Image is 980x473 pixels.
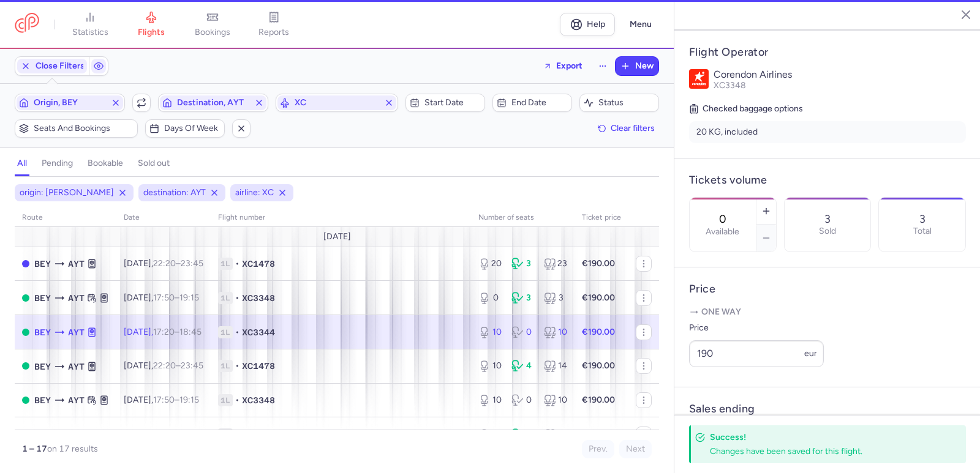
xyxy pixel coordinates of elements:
[587,20,605,29] span: Help
[143,187,206,199] span: destination: AYT
[535,56,590,76] button: Export
[689,282,966,296] h4: Price
[153,292,199,303] span: –
[235,326,239,338] span: •
[276,94,399,112] button: XC
[153,360,203,371] span: –
[153,327,202,337] span: –
[556,61,582,70] span: Export
[689,121,966,143] li: 20 KG, included
[689,102,966,116] h5: Checked baggage options
[36,61,85,71] span: Close Filters
[218,428,233,441] span: 1L
[15,13,39,35] a: CitizenPlane red outlined logo
[913,226,932,236] p: Total
[124,292,199,303] span: [DATE],
[242,292,275,304] span: XC3348
[116,209,211,227] th: date
[68,257,85,270] span: Antalya, Antalya, Turkey
[218,394,233,406] span: 1L
[478,326,502,338] div: 10
[478,428,502,441] div: 6
[164,124,221,133] span: Days of week
[622,13,659,36] button: Menu
[544,394,567,406] div: 10
[405,94,485,112] button: Start date
[710,431,939,443] h4: Success!
[181,258,203,269] time: 23:45
[68,291,85,305] span: Antalya, Antalya, Turkey
[124,395,199,405] span: [DATE],
[68,360,85,373] span: Antalya, Antalya, Turkey
[492,94,572,112] button: End date
[153,327,175,337] time: 17:20
[323,232,351,242] span: [DATE]
[179,327,202,337] time: 18:45
[424,98,481,108] span: Start date
[22,397,29,404] span: OPEN
[218,360,233,372] span: 1L
[689,402,755,416] h4: Sales ending
[153,429,175,439] time: 17:20
[635,61,654,71] span: New
[242,394,275,406] span: XC3348
[235,428,239,441] span: •
[179,395,199,405] time: 19:15
[582,429,615,439] strong: €190.00
[145,119,225,138] button: Days of week
[34,360,51,373] span: BEY
[819,226,836,236] p: Sold
[15,119,138,138] button: Seats and bookings
[34,257,51,270] span: Beirut Rafic Hariri Airport, Beirut, Lebanon
[179,292,199,303] time: 19:15
[511,428,535,441] div: 4
[235,360,239,372] span: •
[611,124,655,133] span: Clear filters
[594,119,659,138] button: Clear filters
[544,326,567,338] div: 10
[22,362,29,370] span: OPEN
[34,393,51,407] span: Beirut Rafic Hariri Airport, Beirut, Lebanon
[544,258,567,270] div: 23
[478,360,502,372] div: 10
[714,69,966,80] p: Corendon Airlines
[242,326,275,338] span: XC3344
[575,209,628,227] th: Ticket price
[153,258,176,269] time: 22:20
[582,440,614,458] button: Prev.
[511,360,535,372] div: 4
[15,209,116,227] th: route
[181,360,203,371] time: 23:45
[689,45,966,59] h4: Flight Operator
[511,258,535,270] div: 3
[34,124,134,133] span: Seats and bookings
[34,326,51,339] span: BEY
[153,292,175,303] time: 17:50
[582,292,615,303] strong: €190.00
[15,94,125,112] button: Origin, BEY
[34,98,106,108] span: Origin, BEY
[689,69,709,89] img: Corendon Airlines logo
[88,158,123,169] h4: bookable
[218,292,233,304] span: 1L
[235,394,239,406] span: •
[153,395,199,405] span: –
[34,291,51,305] span: Beirut Rafic Hariri Airport, Beirut, Lebanon
[582,258,615,269] strong: €190.00
[598,98,655,108] span: Status
[511,292,535,304] div: 3
[804,348,817,359] span: eur
[218,326,233,338] span: 1L
[235,258,239,270] span: •
[295,98,380,108] span: XC
[47,444,98,454] span: on 17 results
[138,158,170,169] h4: sold out
[478,258,502,270] div: 20
[689,306,966,318] p: One way
[124,360,203,371] span: [DATE],
[619,440,652,458] button: Next
[211,209,471,227] th: Flight number
[478,394,502,406] div: 10
[582,327,615,337] strong: €190.00
[706,227,739,237] label: Available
